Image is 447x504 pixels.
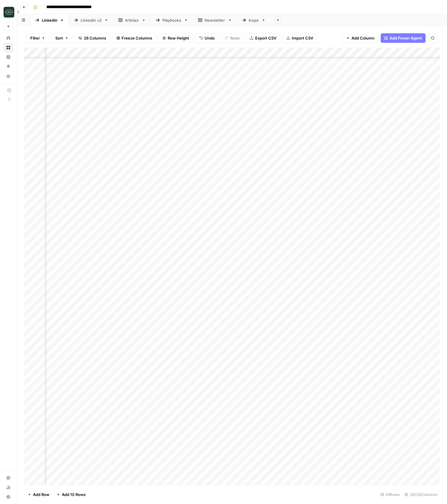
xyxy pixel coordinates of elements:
[195,33,219,43] button: Undo
[30,14,69,26] a: Linkedin
[402,490,440,499] div: 26/26 Columns
[53,490,89,499] button: Add 10 Rows
[381,33,426,43] button: Add Power Agent
[122,35,152,41] span: Freeze Columns
[69,14,113,26] a: Linkedin v2
[4,483,13,492] a: Usage
[151,14,193,26] a: Playbooks
[352,35,374,41] span: Add Column
[168,35,189,41] span: Row Height
[4,33,13,43] a: Home
[205,17,225,23] div: Newsletter
[205,35,215,41] span: Undo
[4,473,13,483] a: Settings
[125,17,139,23] div: Articles
[162,17,181,23] div: Playbooks
[237,14,271,26] a: Inspo
[113,14,151,26] a: Articles
[378,490,402,499] div: 91 Rows
[24,490,53,499] button: Add Row
[75,33,110,43] button: 26 Columns
[390,35,422,41] span: Add Power Agent
[4,7,14,18] img: Catalyst Logo
[193,14,237,26] a: Newsletter
[4,71,13,81] a: Your Data
[342,33,378,43] button: Add Column
[30,35,40,41] span: Filter
[283,33,317,43] button: Import CSV
[55,35,63,41] span: Sort
[51,33,72,43] button: Sort
[4,62,13,71] a: Opportunities
[84,35,106,41] span: 26 Columns
[4,5,13,20] button: Workspace: Catalyst
[62,492,86,497] span: Add 10 Rows
[81,17,102,23] div: Linkedin v2
[246,33,280,43] button: Export CSV
[255,35,276,41] span: Export CSV
[230,35,240,41] span: Redo
[42,17,57,23] div: Linkedin
[249,17,259,23] div: Inspo
[159,33,193,43] button: Row Height
[221,33,244,43] button: Redo
[4,43,13,52] a: Browse
[33,492,49,497] span: Add Row
[292,35,313,41] span: Import CSV
[112,33,156,43] button: Freeze Columns
[4,492,13,502] button: Help + Support
[4,52,13,62] a: Insights
[26,33,49,43] button: Filter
